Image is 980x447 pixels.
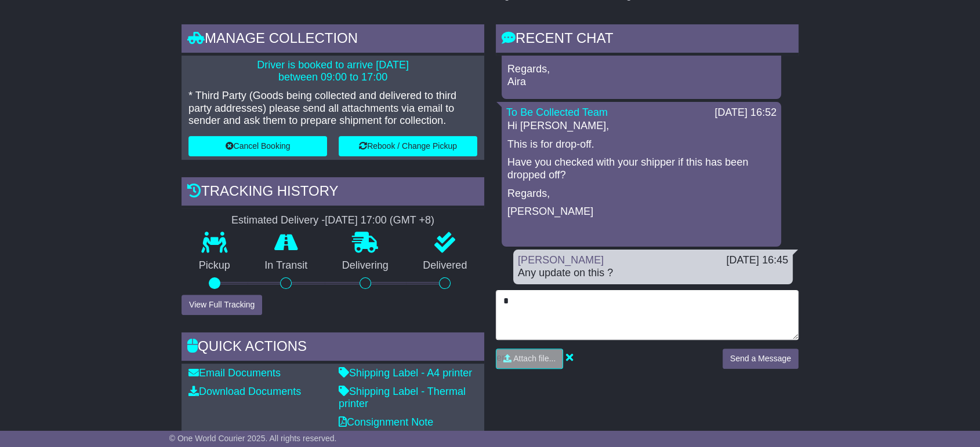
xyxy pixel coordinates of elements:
button: Send a Message [723,349,798,369]
div: [DATE] 17:00 (GMT +8) [325,214,434,227]
a: Consignment Note [339,416,433,428]
button: View Full Tracking [182,295,262,315]
p: Delivered [406,259,485,272]
span: © One World Courier 2025. All rights reserved. [169,434,337,443]
div: Manage collection [182,24,484,56]
p: Regards, [507,188,775,200]
p: Hi [PERSON_NAME], [507,120,775,133]
p: Driver is booked to arrive [DATE] between 09:00 to 17:00 [188,59,477,84]
button: Cancel Booking [188,136,327,156]
p: This is for drop-off. [507,138,775,151]
a: [PERSON_NAME] [518,254,604,266]
div: Any update on this ? [518,267,788,280]
div: Estimated Delivery - [182,214,484,227]
div: [DATE] 16:45 [726,254,788,267]
div: Quick Actions [182,332,484,364]
p: [PERSON_NAME] [507,206,775,218]
p: Delivering [325,259,406,272]
button: Rebook / Change Pickup [339,136,477,156]
div: [DATE] 16:52 [714,107,776,119]
div: Tracking history [182,177,484,208]
a: Download Documents [188,386,301,397]
p: Have you checked with your shipper if this has been dropped off? [507,156,775,181]
a: Shipping Label - A4 printer [339,367,472,379]
p: In Transit [248,259,325,272]
p: Pickup [182,259,248,272]
a: To Be Collected Team [506,107,608,118]
a: Shipping Label - Thermal printer [339,386,466,410]
p: * Third Party (Goods being collected and delivered to third party addresses) please send all atta... [188,90,477,127]
a: Email Documents [188,367,281,379]
div: RECENT CHAT [496,24,798,56]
